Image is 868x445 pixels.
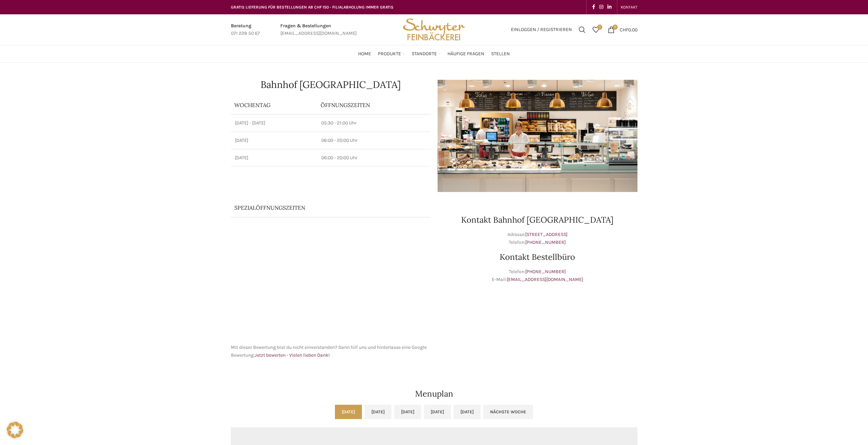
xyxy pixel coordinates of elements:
h1: Bahnhof [GEOGRAPHIC_DATA] [231,80,431,89]
a: Stellen [491,47,510,61]
p: Wochentag [234,101,314,109]
a: [DATE] [454,405,481,419]
p: Spezialöffnungszeiten [234,204,408,211]
img: Bäckerei Schwyter [400,14,467,45]
p: 06:00 - 20:00 Uhr [321,137,426,144]
a: Standorte [412,47,441,61]
p: 05:30 - 21:00 Uhr [321,120,426,127]
p: [DATE] [235,154,313,161]
a: Facebook social link [590,2,597,12]
p: Mit dieser Bewertung bist du nicht einverstanden? Dann hilf uns und hinterlasse eine Google Bewer... [231,344,431,359]
span: 0 [613,25,618,30]
a: Produkte [378,47,405,61]
p: [DATE] [235,137,313,144]
h2: Kontakt Bahnhof [GEOGRAPHIC_DATA] [438,216,637,224]
span: CHF [620,27,628,32]
a: 0 CHF0.00 [604,23,641,36]
a: Häufige Fragen [447,47,484,61]
p: Adresse: Telefon: [438,231,637,246]
span: Stellen [491,51,510,57]
p: Telefon: E-Mail: [438,268,637,283]
a: [DATE] [424,405,451,419]
a: [STREET_ADDRESS] [525,232,568,237]
a: [DATE] [394,405,421,419]
span: Standorte [412,51,437,57]
iframe: schwyter bahnhof [231,235,431,337]
a: Linkedin social link [605,2,614,12]
a: 0 [589,23,603,36]
a: [DATE] [365,405,392,419]
span: Einloggen / Registrieren [511,27,572,32]
a: Infobox link [280,22,357,38]
a: Site logo [400,26,467,32]
div: Main navigation [227,47,641,61]
p: 06:00 - 20:00 Uhr [321,154,426,161]
a: Nächste Woche [483,405,533,419]
a: [EMAIL_ADDRESS][DOMAIN_NAME] [507,277,583,282]
a: Einloggen / Registrieren [507,23,575,36]
a: Infobox link [231,22,260,38]
span: KONTAKT [621,5,637,10]
a: Jetzt bewerten - Vielen lieben Dank! [255,352,330,358]
span: Häufige Fragen [447,51,484,57]
div: Meine Wunschliste [589,23,603,36]
a: KONTAKT [621,0,637,14]
a: Instagram social link [597,2,605,12]
div: Secondary navigation [617,0,641,14]
bdi: 0.00 [620,27,637,32]
a: [DATE] [335,405,362,419]
span: Produkte [378,51,401,57]
span: Home [358,51,371,57]
p: ÖFFNUNGSZEITEN [321,101,427,109]
h2: Menuplan [231,390,637,398]
a: Suchen [575,23,589,36]
a: [PHONE_NUMBER] [525,269,566,275]
p: [DATE] - [DATE] [235,120,313,127]
a: [PHONE_NUMBER] [525,239,566,245]
span: GRATIS LIEFERUNG FÜR BESTELLUNGEN AB CHF 150 - FILIALABHOLUNG IMMER GRATIS [231,5,394,10]
a: Home [358,47,371,61]
h2: Kontakt Bestellbüro [438,253,637,261]
span: 0 [597,25,602,30]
